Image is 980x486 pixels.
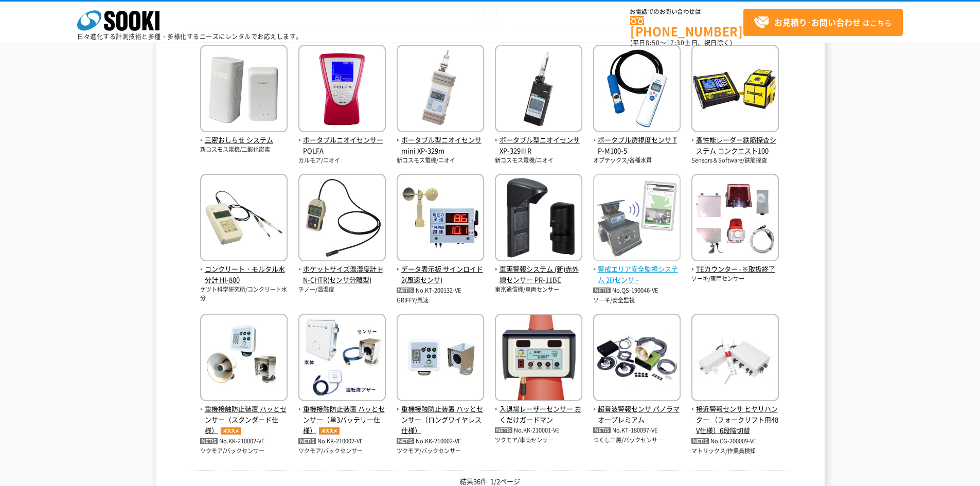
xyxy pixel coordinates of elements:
[77,33,302,40] p: 日々進化する計測技術と多種・多様化するニーズにレンタルでお応えします。
[200,264,288,285] span: コンクリート・モルタル水分計 HI-800
[200,314,288,404] img: ハッとセンサー（スタンダード仕様）
[298,264,386,285] span: ポケットサイズ温湿度計 HN-CHTR(センサ分離型)
[397,447,484,456] p: ツクモア/バックセンサー
[666,38,685,47] span: 17:30
[691,436,779,447] p: No.CG-200009-VE
[593,135,681,156] span: ポータブル透視度センサ TP-M100-5
[495,124,582,156] a: ポータブル型ニオイセンサ XP-329ⅢR
[397,393,484,436] a: 重機接触防止装置 ハッとセンサー（ロングワイヤレス仕様）
[495,393,582,425] a: 入退場レーザーセンサー おくだけガードマン
[298,447,386,456] p: ツクモア/バックセンサー
[754,15,892,30] span: はこちら
[298,45,386,135] img: POLFA
[691,135,779,156] span: 高性能レーダー鉄筋探査システム コンクエスト100
[691,275,779,283] p: ソーキ/車両センサー
[691,393,779,436] a: 接近警報センサ ヒヤリハンター （フォークリフト用48V仕様）6段階切替
[298,404,386,436] span: 重機接触防止装置 ハッとセンサー（単3バッテリー仕様）
[495,45,582,135] img: XP-329ⅢR
[200,174,288,264] img: HI-800
[397,45,484,135] img: XP-329m
[397,124,484,156] a: ポータブル型ニオイセンサmini XP-329m
[593,156,681,165] p: オプテックス/各種水質
[593,296,681,305] p: ソーキ/安全監視
[495,425,582,436] p: No.KK-210001-VE
[298,124,386,156] a: ポータブルニオイセンサー POLFA
[630,9,743,15] span: お電話でのお問い合わせは
[495,264,582,285] span: 車両警報システム (新)赤外線センサー PR-11BE
[593,264,681,285] span: 警戒エリア安全監視システム 2Dセンサ -
[397,135,484,156] span: ポータブル型ニオイセンサmini XP-329m
[200,124,288,146] a: 三密おしらせ システム
[200,254,288,285] a: コンクリート・モルタル水分計 HI-800
[495,404,582,425] span: 入退場レーザーセンサー おくだけガードマン
[495,436,582,445] p: ツクモア/車両センサー
[691,45,779,135] img: コンクエスト100
[298,393,386,436] a: 重機接触防止装置 ハッとセンサー（単3バッテリー仕様）オススメ
[316,427,342,435] img: オススメ
[397,264,484,285] span: データ表示板 サインロイド2(風速センサ)
[200,447,288,456] p: ツクモア/バックセンサー
[495,156,582,165] p: 新コスモス電機/ニオイ
[397,254,484,285] a: データ表示板 サインロイド2(風速センサ)
[200,436,288,447] p: No.KK-210002-VE
[593,124,681,156] a: ポータブル透視度センサ TP-M100-5
[397,314,484,404] img: ハッとセンサー（ロングワイヤレス仕様）
[495,174,582,264] img: (新)赤外線センサー PR-11BE
[593,404,681,425] span: 超音波警報センサ パノラマオープレミアム
[200,45,288,135] img: システム
[200,135,288,146] span: 三密おしらせ システム
[397,285,484,296] p: No.KT-200132-VE
[593,393,681,425] a: 超音波警報センサ パノラマオープレミアム
[593,285,681,296] p: No.QS-190046-VE
[397,156,484,165] p: 新コスモス電機/ニオイ
[691,124,779,156] a: 高性能レーダー鉄筋探査システム コンクエスト100
[593,45,681,135] img: TP-M100-5
[298,314,386,404] img: ハッとセンサー（単3バッテリー仕様）
[200,404,288,436] span: 重機接触防止装置 ハッとセンサー（スタンダード仕様）
[397,296,484,305] p: GRIFFY/風速
[298,436,386,447] p: No.KK-210002-VE
[495,135,582,156] span: ポータブル型ニオイセンサ XP-329ⅢR
[495,314,582,404] img: おくだけガードマン
[218,427,244,435] img: オススメ
[298,254,386,285] a: ポケットサイズ温湿度計 HN-CHTR(センサ分離型)
[200,146,288,154] p: 新コスモス電機/二酸化炭素
[691,174,779,264] img: -※取扱終了
[743,9,903,36] a: お見積り･お問い合わせはこちら
[593,314,681,404] img: パノラマオープレミアム
[691,264,779,275] span: TEカウンター -※取扱終了
[646,38,660,47] span: 8:50
[691,314,779,404] img: （フォークリフト用48V仕様）6段階切替
[630,16,743,37] a: [PHONE_NUMBER]
[593,174,681,264] img: -
[298,174,386,264] img: HN-CHTR(センサ分離型)
[298,156,386,165] p: カルモア/ニオイ
[495,254,582,285] a: 車両警報システム (新)赤外線センサー PR-11BE
[298,285,386,294] p: チノー/温湿度
[593,254,681,285] a: 警戒エリア安全監視システム 2Dセンサ -
[691,447,779,456] p: マトリックス/作業員検知
[298,135,386,156] span: ポータブルニオイセンサー POLFA
[691,254,779,275] a: TEカウンター -※取扱終了
[495,285,582,294] p: 東京通信機/車両センサー
[200,393,288,436] a: 重機接触防止装置 ハッとセンサー（スタンダード仕様）オススメ
[397,436,484,447] p: No.KK-210002-VE
[200,285,288,302] p: ケツト科学研究所/コンクリート水分
[593,436,681,445] p: つくし工房/バックセンサー
[774,16,861,28] strong: お見積り･お問い合わせ
[397,404,484,436] span: 重機接触防止装置 ハッとセンサー（ロングワイヤレス仕様）
[691,156,779,165] p: Sensors＆Software/鉄筋探査
[397,174,484,264] img: サインロイド2(風速センサ)
[593,425,681,436] p: No.KT-180097-VE
[691,404,779,436] span: 接近警報センサ ヒヤリハンター （フォークリフト用48V仕様）6段階切替
[630,38,732,47] span: (平日 ～ 土日、祝日除く)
